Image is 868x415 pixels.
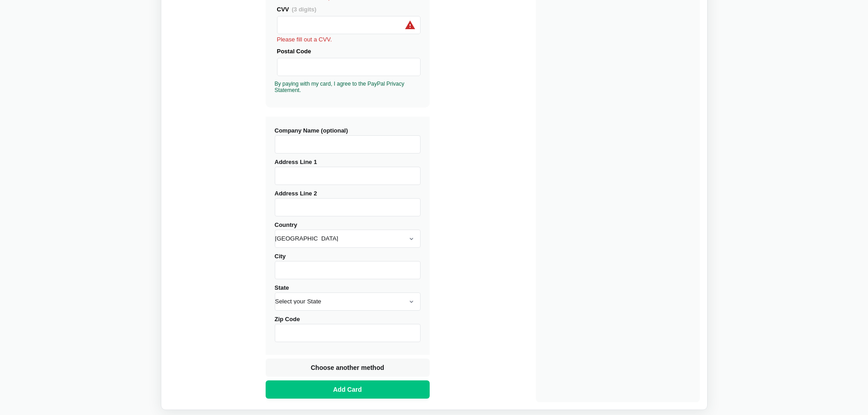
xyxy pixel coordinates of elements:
button: Choose another method [266,359,430,377]
input: City [275,261,421,279]
div: Please fill out a CVV. [277,36,421,44]
label: Country [275,221,421,248]
input: Zip Code [275,324,421,342]
input: Address Line 2 [275,198,421,216]
div: Postal Code [277,46,421,56]
span: Choose another method [309,363,386,372]
label: Address Line 2 [275,190,421,216]
label: Zip Code [275,316,421,342]
span: (3 digits) [292,6,316,13]
label: Company Name (optional) [275,127,421,154]
label: Address Line 1 [275,159,421,185]
input: Address Line 1 [275,167,421,185]
a: By paying with my card, I agree to the PayPal Privacy Statement. [275,81,405,93]
select: State [275,292,421,311]
label: City [275,253,421,279]
span: Add Card [331,385,364,394]
iframe: Secure Credit Card Frame - CVV [281,16,416,34]
iframe: Secure Credit Card Frame - Postal Code [281,58,416,76]
input: Company Name (optional) [275,135,421,154]
label: State [275,284,421,311]
button: Add Card [266,380,430,399]
select: Country [275,230,421,248]
div: CVV [277,5,421,14]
